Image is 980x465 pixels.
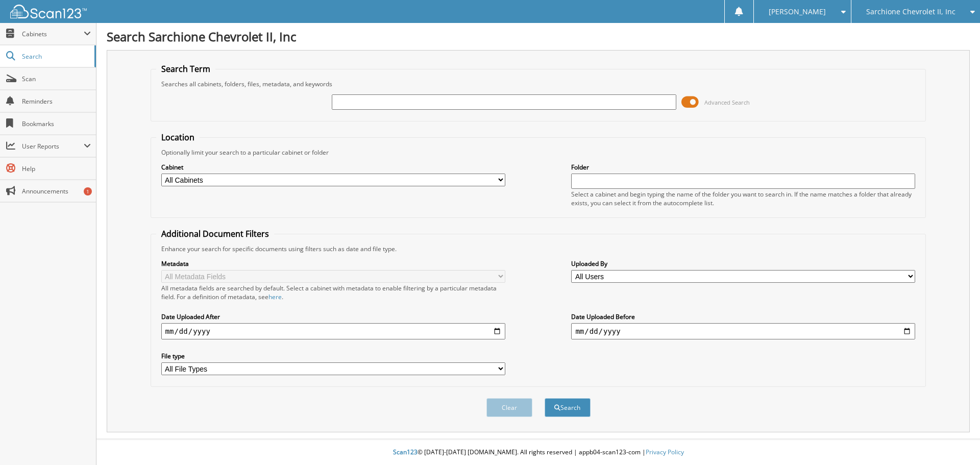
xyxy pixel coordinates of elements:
[486,398,532,417] button: Clear
[571,312,915,321] label: Date Uploaded Before
[646,448,684,456] a: Privacy Policy
[107,28,970,45] h1: Search Sarchione Chevrolet II, Inc
[156,244,921,253] div: Enhance your search for specific documents using filters such as date and file type.
[156,63,215,75] legend: Search Term
[268,292,282,301] a: here
[161,312,505,321] label: Date Uploaded After
[22,30,84,38] span: Cabinets
[22,75,91,83] span: Scan
[161,259,505,268] label: Metadata
[22,97,91,106] span: Reminders
[161,323,505,339] input: start
[161,163,505,172] label: Cabinet
[571,190,915,207] div: Select a cabinet and begin typing the name of the folder you want to search in. If the name match...
[22,119,91,128] span: Bookmarks
[22,164,91,173] span: Help
[156,132,200,143] legend: Location
[22,187,91,195] span: Announcements
[156,228,274,239] legend: Additional Document Filters
[545,398,591,417] button: Search
[22,52,89,61] span: Search
[769,9,826,15] span: [PERSON_NAME]
[571,259,915,268] label: Uploaded By
[393,448,418,456] span: Scan123
[156,148,921,157] div: Optionally limit your search to a particular cabinet or folder
[161,352,505,360] label: File type
[866,9,955,15] span: Sarchione Chevrolet II, Inc
[571,163,915,172] label: Folder
[704,99,750,106] span: Advanced Search
[156,80,921,88] div: Searches all cabinets, folders, files, metadata, and keywords
[84,187,92,195] div: 1
[22,142,84,151] span: User Reports
[161,284,505,301] div: All metadata fields are searched by default. Select a cabinet with metadata to enable filtering b...
[571,323,915,339] input: end
[10,5,87,18] img: scan123-logo-white.svg
[96,440,980,465] div: © [DATE]-[DATE] [DOMAIN_NAME]. All rights reserved | appb04-scan123-com |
